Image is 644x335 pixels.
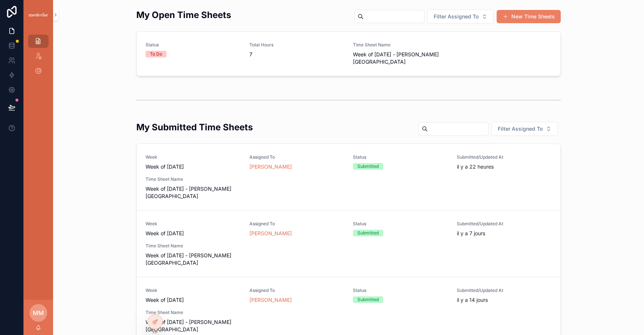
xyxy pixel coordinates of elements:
[137,32,560,76] a: StatusTo DoTotal Hours7Time Sheet NameWeek of [DATE] - [PERSON_NAME][GEOGRAPHIC_DATA]
[146,310,241,315] span: Time Sheet Name
[146,42,241,48] span: Status
[137,144,560,211] a: WeekWeek of [DATE]Assigned To[PERSON_NAME]StatusSubmittedSubmitted/Updated Atil y a 22 heuresTime...
[146,243,241,249] span: Time Sheet Name
[146,176,241,182] span: Time Sheet Name
[136,9,231,21] h2: My Open Time Sheets
[137,211,560,277] a: WeekWeek of [DATE]Assigned To[PERSON_NAME]StatusSubmittedSubmitted/Updated Atil y a 7 joursTime S...
[249,221,344,227] span: Assigned To
[249,230,292,237] a: [PERSON_NAME]
[28,12,49,18] img: App logo
[357,296,379,303] div: Submitted
[136,121,253,133] h2: My Submitted Time Sheets
[498,125,543,133] span: Filter Assigned To
[33,308,44,317] span: MM
[249,154,344,160] span: Assigned To
[353,51,448,66] span: Week of [DATE] - [PERSON_NAME][GEOGRAPHIC_DATA]
[146,318,241,333] span: Week of [DATE] - [PERSON_NAME][GEOGRAPHIC_DATA]
[146,252,241,267] span: Week of [DATE] - [PERSON_NAME][GEOGRAPHIC_DATA]
[457,163,494,170] p: il y a 22 heures
[457,296,488,304] p: il y a 14 jours
[150,51,162,57] div: To Do
[146,185,241,200] span: Week of [DATE] - [PERSON_NAME][GEOGRAPHIC_DATA]
[146,230,184,237] span: Week of [DATE]
[457,154,552,160] span: Submitted/Updated At
[491,122,558,136] button: Select Button
[427,10,494,24] button: Select Button
[353,42,448,48] span: Time Sheet Name
[249,51,344,58] span: 7
[497,10,561,23] button: New Time Sheets
[146,163,184,170] span: Week of [DATE]
[249,42,344,48] span: Total Hours
[457,288,552,293] span: Submitted/Updated At
[146,221,241,227] span: Week
[357,230,379,236] div: Submitted
[353,221,448,227] span: Status
[249,296,292,304] a: [PERSON_NAME]
[24,29,53,87] div: scrollable content
[457,221,552,227] span: Submitted/Updated At
[353,154,448,160] span: Status
[353,288,448,293] span: Status
[249,288,344,293] span: Assigned To
[146,154,241,160] span: Week
[146,288,241,293] span: Week
[249,163,292,170] a: [PERSON_NAME]
[146,296,184,304] span: Week of [DATE]
[434,13,479,20] span: Filter Assigned To
[457,230,485,237] p: il y a 7 jours
[357,163,379,170] div: Submitted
